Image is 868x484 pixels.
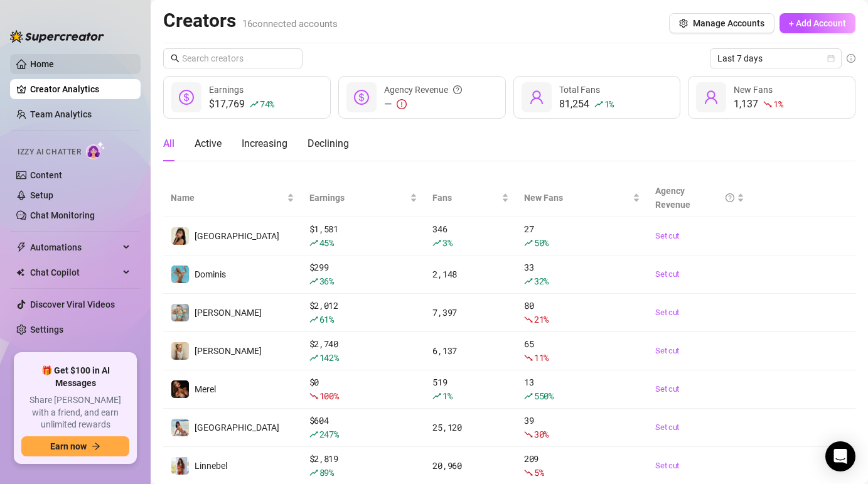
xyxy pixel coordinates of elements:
span: fall [309,392,318,401]
span: 30 % [534,428,549,440]
span: 1 % [604,98,614,110]
span: 100 % [319,390,339,402]
span: 1 % [442,390,452,402]
span: 61 % [319,313,334,325]
span: [GEOGRAPHIC_DATA] [195,422,279,433]
div: $ 0 [309,375,418,403]
span: 89 % [319,466,334,478]
span: question-circle [453,83,462,97]
div: 519 [432,375,509,403]
button: + Add Account [780,13,855,33]
span: rise [309,430,318,439]
div: $ 2,740 [309,337,418,365]
span: 74 % [260,98,274,110]
span: New Fans [734,85,773,95]
span: Earnings [309,191,408,205]
span: rise [524,239,533,247]
span: [PERSON_NAME] [195,346,262,356]
span: fall [524,353,533,362]
span: rise [524,392,533,401]
a: Set cut [655,306,744,319]
div: $ 1,581 [309,222,418,250]
span: 21 % [534,313,549,325]
span: exclamation-circle [397,99,407,109]
button: Earn nowarrow-right [21,436,129,456]
span: fall [524,430,533,439]
div: Declining [308,136,349,151]
div: $ 604 [309,414,418,441]
a: Set cut [655,383,744,395]
span: 247 % [319,428,339,440]
span: + Add Account [789,18,846,28]
span: Earnings [209,85,244,95]
img: Dominis [171,266,189,283]
div: Active [195,136,222,151]
a: Creator Analytics [30,79,131,99]
img: Tokyo [171,419,189,436]
div: 6,137 [432,344,509,358]
div: $ 299 [309,261,418,288]
span: Linnebel [195,461,227,471]
a: Set cut [655,230,744,242]
span: Automations [30,237,119,257]
img: Olivia [171,304,189,321]
a: Content [30,170,62,180]
div: $ 2,012 [309,299,418,326]
span: Share [PERSON_NAME] with a friend, and earn unlimited rewards [21,394,129,431]
button: Manage Accounts [669,13,774,33]
span: rise [309,353,318,362]
span: info-circle [847,54,855,63]
span: user [704,90,719,105]
div: 39 [524,414,640,441]
div: 81,254 [559,97,614,112]
span: Izzy AI Chatter [18,146,81,158]
div: $ 2,819 [309,452,418,480]
div: 80 [524,299,640,326]
span: rise [309,468,318,477]
div: 2,148 [432,267,509,281]
a: Set cut [655,421,744,434]
span: question-circle [726,184,734,212]
div: 346 [432,222,509,250]
span: New Fans [524,191,630,205]
div: Agency Revenue [655,184,734,212]
span: 550 % [534,390,554,402]
div: 33 [524,261,640,288]
img: Linnebel [171,457,189,475]
div: Agency Revenue [384,83,462,97]
img: Megan [171,342,189,360]
span: Earn now [50,441,87,451]
div: 27 [524,222,640,250]
span: Fans [432,191,499,205]
span: 🎁 Get $100 in AI Messages [21,365,129,389]
a: Chat Monitoring [30,210,95,220]
h2: Creators [163,9,338,33]
span: fall [524,315,533,324]
span: rise [309,277,318,286]
a: Settings [30,325,63,335]
div: All [163,136,174,151]
span: [GEOGRAPHIC_DATA] [195,231,279,241]
a: Set cut [655,268,744,281]
span: 11 % [534,352,549,363]
a: Setup [30,190,53,200]
span: setting [679,19,688,28]
span: Manage Accounts [693,18,764,28]
div: $17,769 [209,97,274,112]
img: Merel [171,380,189,398]
span: fall [524,468,533,477]
div: 209 [524,452,640,480]
span: 3 % [442,237,452,249]
span: 36 % [319,275,334,287]
img: Tokyo [171,227,189,245]
span: Chat Copilot [30,262,119,282]
input: Search creators [182,51,285,65]
a: Set cut [655,460,744,472]
div: 25,120 [432,421,509,434]
div: 1,137 [734,97,783,112]
span: rise [432,392,441,401]
span: thunderbolt [16,242,26,252]
span: Merel [195,384,216,394]
th: New Fans [517,179,648,217]
div: 13 [524,375,640,403]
